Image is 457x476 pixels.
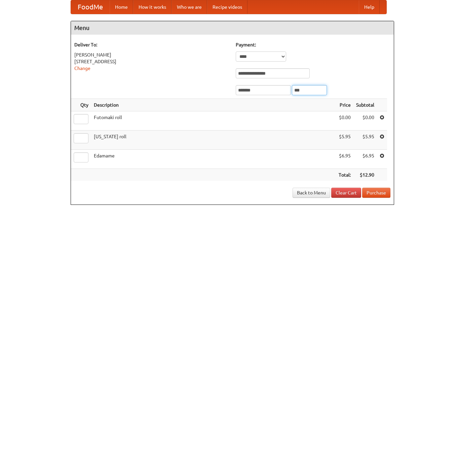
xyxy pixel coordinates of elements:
td: Futomaki roll [91,111,336,131]
a: Home [110,0,133,14]
td: $0.00 [336,111,353,131]
a: Clear Cart [331,188,361,198]
a: Change [74,66,90,71]
th: Qty [71,99,91,111]
h5: Payment: [236,41,390,48]
div: [STREET_ADDRESS] [74,58,229,65]
th: Description [91,99,336,111]
th: Subtotal [353,99,377,111]
td: $6.95 [336,150,353,169]
td: $0.00 [353,111,377,131]
button: Purchase [362,188,390,198]
div: [PERSON_NAME] [74,51,229,58]
td: $5.95 [336,131,353,150]
th: $12.90 [353,169,377,181]
h4: Menu [71,21,394,35]
a: FoodMe [71,0,110,14]
th: Price [336,99,353,111]
td: [US_STATE] roll [91,131,336,150]
a: Back to Menu [293,188,330,198]
a: Who we are [172,0,207,14]
td: Edamame [91,150,336,169]
a: Help [359,0,380,14]
td: $6.95 [353,150,377,169]
td: $5.95 [353,131,377,150]
h5: Deliver To: [74,41,229,48]
th: Total: [336,169,353,181]
a: How it works [133,0,172,14]
a: Recipe videos [207,0,247,14]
